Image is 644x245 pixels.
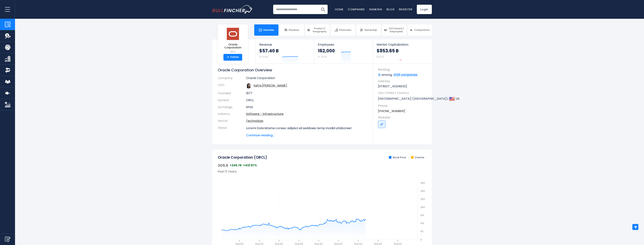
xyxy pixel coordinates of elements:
span: Overview [263,29,274,32]
a: Software - Infrastructure [246,112,284,116]
button: Search [318,5,328,14]
a: Login [417,5,432,14]
span: +410.97% [243,164,257,167]
a: Revenue $57.40 B FY 2025 [256,39,314,64]
span: +245.76 [230,164,242,167]
th: About [218,124,246,138]
th: Sector: [218,118,246,124]
td: NYSE [246,104,367,111]
span: Ownership [364,29,377,32]
a: Ranking [369,7,382,11]
span: Competitors [414,29,430,32]
th: Industry: [218,111,246,118]
small: [DATE] [377,55,384,58]
a: Home [335,7,343,11]
text: 0 [420,238,422,241]
td: Oracle Corporation [246,76,367,82]
th: Exchange: [218,104,246,111]
text: 200 [420,206,425,209]
span: Product / Geography [311,27,328,33]
text: 350 [420,181,425,185]
li: Stock Price [389,156,406,159]
img: safra-a-catz.jpg [246,83,251,88]
strong: + [227,56,229,59]
li: Volume [411,156,424,159]
a: Register [399,7,412,11]
span: Phone: [378,104,428,108]
th: Symbol: [218,97,246,104]
td: 1977 [246,90,367,97]
span: Continue reading... [246,133,367,138]
small: FY 2025 [259,55,268,58]
a: Companies [348,7,365,11]
text: 300 [420,189,425,193]
a: CEO Salary / Employees [382,24,406,36]
span: Website: [378,115,428,120]
p: [STREET_ADDRESS] [378,84,428,88]
small: ORCL [221,50,245,54]
strong: $57.40 B [259,48,279,54]
h2: Oracle Corporation (ORCL) [218,155,267,160]
text: 150 [420,214,424,217]
a: Go to link [378,121,385,128]
h1: Oracle Corporation Overview [218,68,367,72]
span: Revenue [289,29,299,32]
span: CEO Salary / Employees [388,27,405,33]
a: +Follow [223,54,242,61]
a: Ownership [356,24,381,36]
span: Address: [378,79,428,83]
p: Loremi Dolorsitame consec adipisci eli seddoeiu temp incidid utlaboreet doloremagna aliquaenim ad... [246,126,367,234]
small: FY 2025 [318,55,327,58]
p: [GEOGRAPHIC_DATA] | [GEOGRAPHIC_DATA] | US [378,96,428,102]
a: Go to homepage [212,5,253,14]
a: Market Capitalization $853.65 B [DATE] [373,39,431,64]
span: Revenue [259,43,310,46]
a: Competitors [408,24,432,36]
span: Financials [339,29,351,32]
a: ceo [253,83,287,88]
span: Employees [318,43,369,46]
span: City | State | Country: [378,91,428,95]
a: 4128 companies [393,73,418,77]
a: Blog [387,7,394,11]
span: Ranking: [378,68,428,72]
th: Founded: [218,90,246,97]
a: Oracle Corporation ORCL [221,27,245,54]
span: Past 5 Years [218,169,237,174]
span: 305.6 [218,163,228,168]
span: Oracle Corporation [221,43,245,49]
text: 250 [420,198,425,201]
a: Financials [331,24,355,36]
a: 6 [378,73,381,77]
th: CEO: [218,82,246,90]
th: Company: [218,76,246,82]
strong: $853.65 B [377,48,399,54]
a: Technology [246,119,263,123]
a: Revenue [280,24,304,36]
span: Market Capitalization [377,43,428,46]
text: 100 [420,222,424,225]
img: Ownership [5,67,11,73]
strong: 162,000 [318,48,335,54]
img: Bullfincher logo [212,5,253,14]
text: 50 [420,230,423,233]
p: among [378,73,428,77]
a: Employees 162,000 FY 2025 [314,39,373,64]
a: [PHONE_NUMBER] [378,109,405,113]
a: Product / Geography [305,24,330,36]
a: Overview [254,24,278,36]
td: ORCL [246,97,367,104]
